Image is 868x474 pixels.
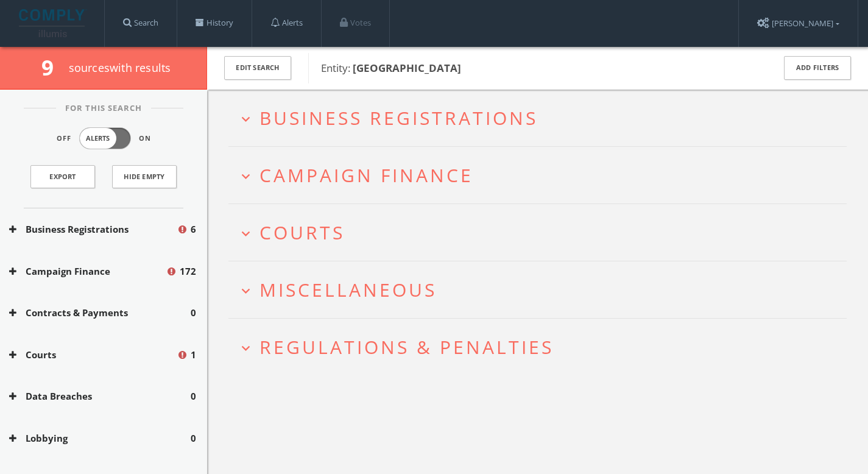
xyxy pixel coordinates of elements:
[259,105,538,130] span: Business Registrations
[9,306,191,320] button: Contracts & Payments
[9,222,177,236] button: Business Registrations
[238,337,847,357] button: expand_moreRegulations & Penalties
[191,348,196,362] span: 1
[259,277,437,302] span: Miscellaneous
[191,389,196,403] span: 0
[112,165,177,188] button: Hide Empty
[56,102,151,115] span: For This Search
[238,225,254,242] i: expand_more
[238,168,254,185] i: expand_more
[69,60,171,75] span: source s with results
[41,53,64,82] span: 9
[139,133,151,144] span: On
[238,108,847,128] button: expand_moreBusiness Registrations
[191,306,196,320] span: 0
[238,222,847,242] button: expand_moreCourts
[19,9,87,37] img: illumis
[259,220,345,245] span: Courts
[224,56,291,80] button: Edit Search
[238,283,254,299] i: expand_more
[238,111,254,127] i: expand_more
[784,56,851,80] button: Add Filters
[9,264,166,278] button: Campaign Finance
[9,389,191,403] button: Data Breaches
[57,133,71,144] span: Off
[238,165,847,185] button: expand_moreCampaign Finance
[238,280,847,300] button: expand_moreMiscellaneous
[259,163,473,188] span: Campaign Finance
[191,431,196,445] span: 0
[180,264,196,278] span: 172
[9,431,191,445] button: Lobbying
[259,334,554,359] span: Regulations & Penalties
[30,165,95,188] a: Export
[9,348,177,362] button: Courts
[321,61,461,75] span: Entity:
[238,340,254,356] i: expand_more
[191,222,196,236] span: 6
[353,61,461,75] b: [GEOGRAPHIC_DATA]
